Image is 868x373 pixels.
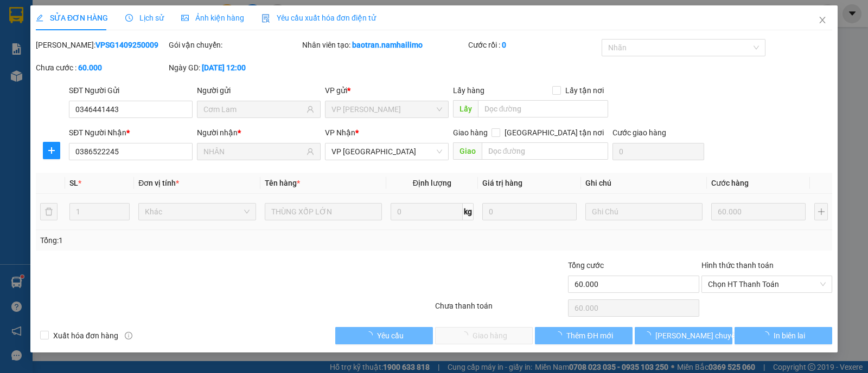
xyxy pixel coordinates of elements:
span: Lấy hàng [453,86,484,95]
b: 0 [502,41,506,49]
div: SĐT Người Nhận [69,127,193,139]
span: VP Nhận [325,128,355,137]
li: VP VP [PERSON_NAME] Lão [75,58,144,94]
input: Tên người nhận [203,146,304,158]
b: [DATE] 12:00 [202,63,246,72]
span: Định lượng [413,179,451,187]
span: Lịch sử [125,14,164,22]
div: Người nhận [197,127,321,139]
button: Giao hàng [435,327,533,344]
input: Ghi Chú [585,203,703,220]
span: SỬA ĐƠN HÀNG [36,14,108,22]
label: Cước giao hàng [612,128,666,137]
span: Giá trị hàng [482,179,522,187]
input: 0 [482,203,577,220]
li: VP VP chợ Mũi Né [5,58,75,70]
span: Yêu cầu xuất hóa đơn điện tử [261,14,376,22]
span: kg [463,203,474,220]
span: plus [43,146,60,155]
img: logo.jpg [5,5,43,43]
span: Lấy [453,100,478,117]
span: edit [36,14,43,22]
button: delete [40,203,58,220]
span: Ảnh kiện hàng [181,14,244,22]
div: Gói vận chuyển: [169,39,299,51]
span: Giao hàng [453,128,488,137]
span: Yêu cầu [377,330,404,342]
input: Dọc đường [482,142,609,160]
div: Chưa thanh toán [434,300,567,319]
span: close [818,16,827,24]
span: environment [5,73,13,80]
div: Nhân viên tạo: [302,39,467,51]
button: Close [807,5,838,36]
span: Giao [453,142,482,160]
div: Tổng: 1 [40,234,336,246]
div: Cước rồi : [468,39,599,51]
span: Xuất hóa đơn hàng [49,330,123,342]
button: In biên lai [735,327,832,344]
span: [GEOGRAPHIC_DATA] tận nơi [500,127,608,139]
span: picture [181,14,189,22]
span: user [307,148,314,155]
span: loading [365,331,377,339]
span: Khác [145,204,249,220]
b: 60.000 [78,63,102,72]
input: Tên người gửi [203,103,304,115]
button: plus [814,203,828,220]
button: plus [43,142,60,159]
span: Chọn HT Thanh Toán [708,276,826,292]
div: Chưa cước : [36,62,167,74]
span: user [307,106,314,113]
span: Cước hàng [711,179,749,187]
div: Người gửi [197,84,321,96]
div: VP gửi [325,84,449,96]
span: SL [69,179,78,187]
b: VPSG1409250009 [95,41,158,49]
b: baotran.namhailimo [352,41,423,49]
input: 0 [711,203,806,220]
span: loading [554,331,566,339]
span: clock-circle [125,14,133,22]
span: [PERSON_NAME] chuyển hoàn [655,330,758,342]
span: Thêm ĐH mới [566,330,612,342]
span: In biên lai [774,330,805,342]
span: VP chợ Mũi Né [331,143,442,160]
div: Ngày GD: [169,62,299,74]
li: Nam Hải Limousine [5,5,157,46]
span: info-circle [125,332,132,339]
span: Đơn vị tính [138,179,179,187]
div: [PERSON_NAME]: [36,39,167,51]
button: Thêm ĐH mới [535,327,633,344]
span: Lấy tận nơi [561,84,608,96]
span: loading [643,331,655,339]
div: SĐT Người Gửi [69,84,193,96]
span: Tên hàng [265,179,300,187]
input: VD: Bàn, Ghế [265,203,382,220]
input: Cước giao hàng [612,143,704,160]
th: Ghi chú [581,173,707,194]
input: Dọc đường [478,100,609,117]
span: loading [762,331,774,339]
button: Yêu cầu [335,327,433,344]
button: [PERSON_NAME] chuyển hoàn [635,327,732,344]
span: VP Phạm Ngũ Lão [331,101,442,117]
img: icon [261,14,270,23]
span: Tổng cước [568,261,604,270]
label: Hình thức thanh toán [701,261,774,270]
